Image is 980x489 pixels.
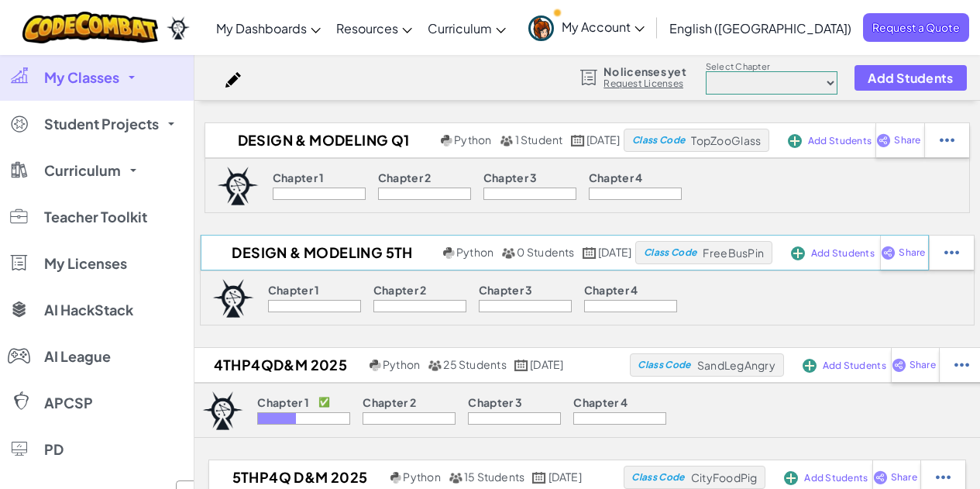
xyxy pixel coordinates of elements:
[823,361,886,370] span: Add Students
[373,284,427,296] p: Chapter 2
[428,20,492,36] span: Curriculum
[691,133,761,147] span: TopZooGlass
[205,129,624,152] a: Design & Modeling Q1 25 Python 1 Student [DATE]
[583,247,597,259] img: calendar.svg
[803,359,817,373] img: IconAddStudents.svg
[273,171,325,184] p: Chapter 1
[788,134,802,148] img: IconAddStudents.svg
[166,16,191,40] img: Ozaria
[202,391,244,430] img: logo
[443,357,507,371] span: 25 Students
[390,472,402,484] img: python.png
[217,167,259,205] img: logo
[468,396,522,408] p: Chapter 3
[443,247,455,259] img: python.png
[881,246,896,260] img: IconShare_Purple.svg
[532,472,546,484] img: calendar.svg
[573,396,628,408] p: Chapter 4
[209,466,387,489] h2: 5thP4Q D&M 2025
[420,7,514,49] a: Curriculum
[644,248,696,257] span: Class Code
[944,246,959,260] img: IconStudentEllipsis.svg
[268,284,320,296] p: Chapter 1
[562,19,645,35] span: My Account
[868,71,953,84] span: Add Students
[44,350,111,363] span: AI League
[205,129,437,152] h2: Design & Modeling Q1 25
[811,249,875,258] span: Add Students
[44,164,121,177] span: Curriculum
[876,133,891,147] img: IconShare_Purple.svg
[894,136,920,145] span: Share
[598,245,631,259] span: [DATE]
[804,474,868,483] span: Add Students
[528,15,554,41] img: avatar
[784,471,798,485] img: IconAddStudents.svg
[454,133,491,146] span: Python
[363,396,416,408] p: Chapter 2
[22,12,158,43] img: CodeCombat logo
[517,245,574,259] span: 0 Students
[483,171,538,184] p: Chapter 3
[44,71,119,84] span: My Classes
[201,241,635,264] a: Design & Modeling 5th Q1 25 Python 0 Students [DATE]
[548,470,582,484] span: [DATE]
[456,245,493,259] span: Python
[521,3,652,52] a: My Account
[44,117,159,131] span: Student Projects
[191,353,366,377] h2: 4thP4QD&M 2025
[378,171,432,184] p: Chapter 2
[899,248,925,257] span: Share
[631,473,684,482] span: Class Code
[791,246,805,260] img: IconAddStudents.svg
[383,357,420,371] span: Python
[500,135,514,146] img: MultipleUsers.png
[706,60,837,73] label: Select Chapter
[336,20,398,36] span: Resources
[571,135,585,146] img: calendar.svg
[703,246,764,260] span: FreeBusPin
[501,247,515,259] img: MultipleUsers.png
[403,470,440,484] span: Python
[479,284,533,296] p: Chapter 3
[691,470,758,484] span: CityFoodPig
[216,20,307,36] span: My Dashboards
[589,171,643,184] p: Chapter 4
[603,65,686,77] span: No licenses yet
[201,241,439,264] h2: Design & Modeling 5th Q1 25
[603,77,686,90] a: Request Licenses
[584,284,638,296] p: Chapter 4
[632,136,685,145] span: Class Code
[514,360,528,371] img: calendar.svg
[225,72,241,88] img: iconPencil.svg
[208,7,328,49] a: My Dashboards
[697,358,775,372] span: SandLegAngry
[669,20,851,36] span: English ([GEOGRAPHIC_DATA])
[191,353,630,377] a: 4thP4QD&M 2025 Python 25 Students [DATE]
[515,133,563,146] span: 1 Student
[954,358,969,372] img: IconStudentEllipsis.svg
[936,470,951,484] img: IconStudentEllipsis.svg
[892,358,906,372] img: IconShare_Purple.svg
[428,360,442,371] img: MultipleUsers.png
[212,279,254,318] img: logo
[44,303,133,317] span: AI HackStack
[318,396,330,408] p: ✅
[370,360,381,371] img: python.png
[891,473,917,482] span: Share
[328,7,420,49] a: Resources
[44,210,147,224] span: Teacher Toolkit
[530,357,563,371] span: [DATE]
[441,135,452,146] img: python.png
[863,13,969,42] a: Request a Quote
[662,7,859,49] a: English ([GEOGRAPHIC_DATA])
[449,472,462,484] img: MultipleUsers.png
[940,133,954,147] img: IconStudentEllipsis.svg
[257,396,309,408] p: Chapter 1
[873,470,888,484] img: IconShare_Purple.svg
[44,257,127,270] span: My Licenses
[464,470,525,484] span: 15 Students
[586,133,620,146] span: [DATE]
